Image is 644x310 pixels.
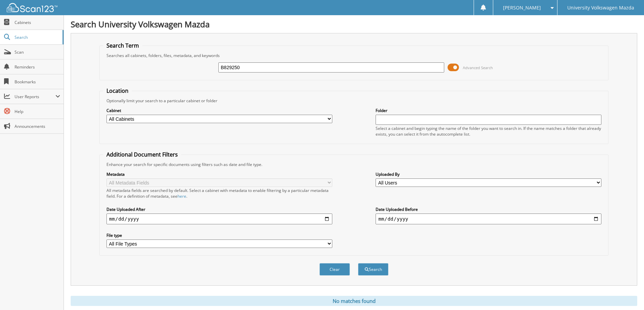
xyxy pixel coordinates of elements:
[376,125,601,137] div: Select a cabinet and begin typing the name of the folder you want to search in. If the name match...
[15,34,59,40] span: Search
[463,65,493,70] span: Advanced Search
[103,42,142,49] legend: Search Term
[15,49,60,55] span: Scan
[71,296,637,306] div: No matches found
[376,108,601,113] label: Folder
[376,214,601,224] input: end
[15,20,60,25] span: Cabinets
[15,123,60,129] span: Announcements
[103,98,605,104] div: Optionally limit your search to a particular cabinet or folder
[106,232,332,238] label: File type
[15,79,60,85] span: Bookmarks
[103,162,605,167] div: Enhance your search for specific documents using filters such as date and file type.
[376,171,601,177] label: Uploaded By
[358,263,388,276] button: Search
[7,3,57,12] img: scan123-logo-white.svg
[319,263,350,276] button: Clear
[503,6,541,10] span: [PERSON_NAME]
[106,171,332,177] label: Metadata
[103,87,132,94] legend: Location
[15,94,55,100] span: User Reports
[103,151,181,158] legend: Additional Document Filters
[106,108,332,113] label: Cabinet
[106,214,332,224] input: start
[177,193,186,199] a: here
[376,206,601,212] label: Date Uploaded Before
[103,53,605,58] div: Searches all cabinets, folders, files, metadata, and keywords
[71,19,637,30] h1: Search University Volkswagen Mazda
[567,6,634,10] span: University Volkswagen Mazda
[106,188,332,199] div: All metadata fields are searched by default. Select a cabinet with metadata to enable filtering b...
[15,109,60,114] span: Help
[15,64,60,70] span: Reminders
[106,206,332,212] label: Date Uploaded After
